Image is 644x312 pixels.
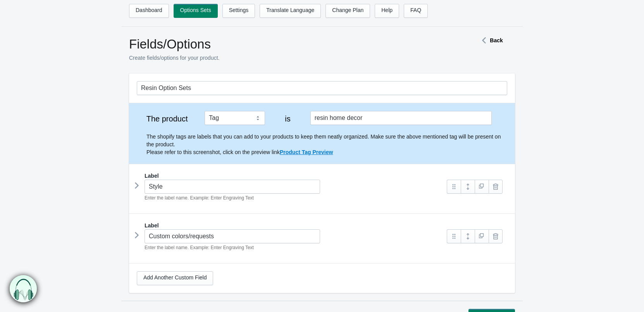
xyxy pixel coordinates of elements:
[222,4,255,18] a: Settings
[137,115,197,123] label: The product
[478,37,503,43] a: Back
[490,37,503,43] strong: Back
[145,245,254,250] em: Enter the label name. Example: Enter Engraving Text
[145,195,254,201] em: Enter the label name. Example: Enter Engraving Text
[375,4,399,18] a: Help
[10,275,37,302] img: bxm.png
[273,115,303,123] label: is
[325,4,370,18] a: Change Plan
[129,4,169,18] a: Dashboard
[129,36,451,52] h1: Fields/Options
[145,172,159,180] label: Label
[129,54,451,62] p: Create fields/options for your product.
[146,133,507,156] p: The shopify tags are labels that you can add to your products to keep them neatly organized. Make...
[404,4,428,18] a: FAQ
[174,4,218,18] a: Options Sets
[280,149,333,155] a: Product Tag Preview
[145,222,159,229] label: Label
[137,271,213,285] a: Add Another Custom Field
[260,4,321,18] a: Translate Language
[137,81,507,95] input: General Options Set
